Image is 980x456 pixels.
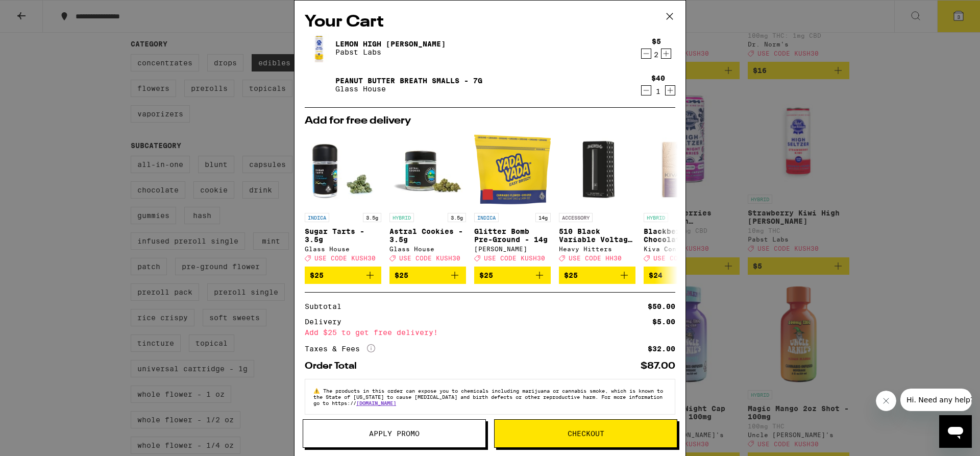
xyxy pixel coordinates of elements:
a: [DOMAIN_NAME] [356,400,396,406]
img: Glass House - Sugar Tarts - 3.5g [305,131,381,208]
a: Open page for Astral Cookies - 3.5g from Glass House [389,131,466,267]
div: 2 [652,51,661,59]
button: Add to bag [305,267,381,284]
button: Add to bag [389,267,466,284]
span: Apply Promo [369,430,420,437]
p: 14g [535,213,551,222]
a: Open page for Sugar Tarts - 3.5g from Glass House [305,131,381,267]
span: USE CODE HH30 [569,255,622,261]
a: Open page for 510 Black Variable Voltage Battery & Charger from Heavy Hitters [559,131,635,267]
button: Add to bag [474,267,551,284]
span: USE CODE KUSH30 [484,255,545,261]
div: Order Total [305,362,364,371]
div: 1 [651,87,665,95]
span: USE CODE KUSH30 [399,255,460,261]
p: 3.5g [363,213,381,222]
span: ⚠️ [313,388,323,394]
button: Increment [661,49,671,59]
p: Blackberry Dark Chocolate Bar [644,227,720,244]
div: $40 [651,74,665,82]
div: Add $25 to get free delivery! [305,329,675,336]
p: Astral Cookies - 3.5g [389,227,466,244]
img: Lemon High Seltzer [305,34,333,62]
p: Sugar Tarts - 3.5g [305,227,381,244]
p: ACCESSORY [559,213,593,222]
iframe: Button to launch messaging window [939,415,972,448]
p: HYBRID [644,213,668,222]
span: $25 [310,271,324,279]
img: Glass House - Astral Cookies - 3.5g [389,131,466,208]
div: Glass House [305,246,381,252]
img: Yada Yada - Glitter Bomb Pre-Ground - 14g [474,131,551,208]
p: Glass House [335,85,482,93]
a: Lemon High [PERSON_NAME] [335,40,446,48]
a: Open page for Glitter Bomb Pre-Ground - 14g from Yada Yada [474,131,551,267]
button: Decrement [641,49,651,59]
span: USE CODE KUSH30 [314,255,376,261]
span: Hi. Need any help? [6,7,73,15]
div: Taxes & Fees [305,344,375,353]
p: 3.5g [448,213,466,222]
div: Delivery [305,318,349,325]
div: Kiva Confections [644,246,720,252]
p: HYBRID [389,213,414,222]
button: Add to bag [644,267,720,284]
span: Checkout [568,430,604,437]
iframe: Message from company [900,389,972,411]
button: Increment [665,85,675,95]
div: $5 [652,37,661,45]
span: $25 [564,271,578,279]
span: $25 [395,271,408,279]
span: The products in this order can expose you to chemicals including marijuana or cannabis smoke, whi... [313,388,663,406]
a: Peanut Butter Breath Smalls - 7g [335,77,482,85]
span: USE CODE 35OFF [653,255,710,261]
p: INDICA [474,213,499,222]
h2: Add for free delivery [305,116,675,126]
div: $5.00 [652,318,675,325]
span: $25 [479,271,493,279]
div: $32.00 [648,345,675,352]
h2: Your Cart [305,11,675,34]
button: Decrement [641,85,651,95]
div: Glass House [389,246,466,252]
p: 510 Black Variable Voltage Battery & Charger [559,227,635,244]
iframe: Close message [876,391,896,411]
span: $24 [649,271,663,279]
p: Pabst Labs [335,48,446,56]
img: Kiva Confections - Blackberry Dark Chocolate Bar [644,131,720,208]
div: [PERSON_NAME] [474,246,551,252]
div: $50.00 [648,303,675,310]
button: Apply Promo [303,419,486,448]
button: Checkout [494,419,677,448]
div: $87.00 [641,362,675,371]
div: Heavy Hitters [559,246,635,252]
img: Heavy Hitters - 510 Black Variable Voltage Battery & Charger [559,131,635,208]
button: Add to bag [559,267,635,284]
img: Peanut Butter Breath Smalls - 7g [305,70,333,99]
p: Glitter Bomb Pre-Ground - 14g [474,227,551,244]
div: Subtotal [305,303,349,310]
a: Open page for Blackberry Dark Chocolate Bar from Kiva Confections [644,131,720,267]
